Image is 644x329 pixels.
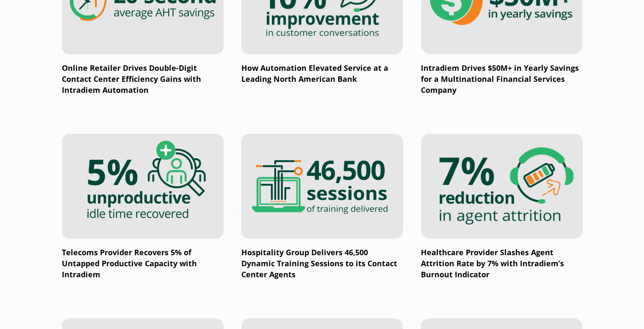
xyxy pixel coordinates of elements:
a: Telecoms Provider Recovers 5% of Untapped Productive Capacity with Intradiem [62,134,224,280]
a: Hospitality Group Delivers 46,500 Dynamic Training Sessions to its Contact Center Agents [241,134,403,280]
a: Healthcare Provider Slashes Agent Attrition Rate by 7% with Intradiem’s Burnout Indicator [421,134,583,280]
p: Intradiem Drives $50M+ in Yearly Savings for a Multinational Financial Services Company [421,63,583,96]
p: Hospitality Group Delivers 46,500 Dynamic Training Sessions to its Contact Center Agents [241,247,403,280]
p: Telecoms Provider Recovers 5% of Untapped Productive Capacity with Intradiem [62,247,224,280]
p: Healthcare Provider Slashes Agent Attrition Rate by 7% with Intradiem’s Burnout Indicator [421,247,583,280]
p: Online Retailer Drives Double-Digit Contact Center Efficiency Gains with Intradiem Automation [62,63,224,96]
p: How Automation Elevated Service at a Leading North American Bank [241,63,403,85]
